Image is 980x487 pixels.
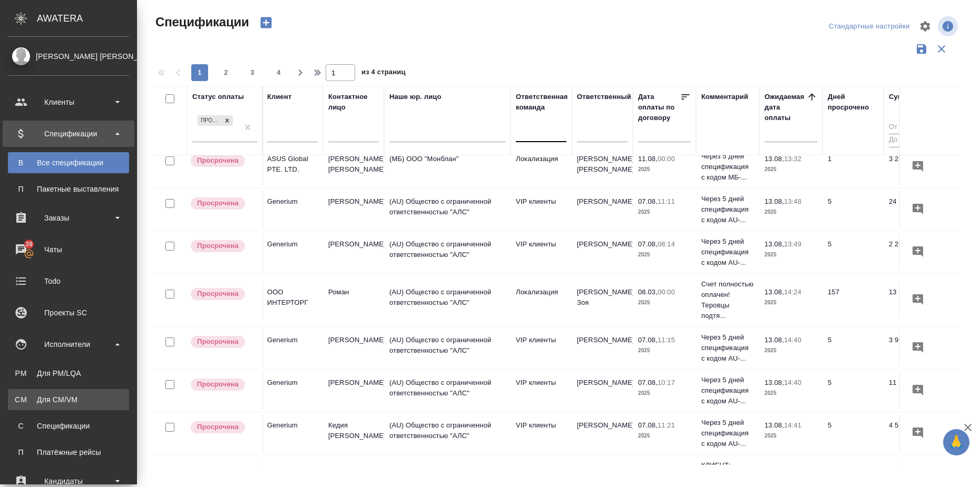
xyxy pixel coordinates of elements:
span: 4 [270,67,287,78]
p: 11:11 [658,197,675,205]
p: 2025 [765,164,817,175]
div: Наше юр. лицо [389,92,442,102]
p: Generium [267,377,318,388]
button: 🙏 [943,429,969,455]
p: 2025 [765,388,817,399]
p: Просрочена [197,198,239,208]
td: 5 [822,415,884,452]
p: 2025 [638,297,691,308]
p: Через 5 дней спецификация с кодом AU-... [701,332,754,364]
td: [PERSON_NAME] [PERSON_NAME] [323,148,384,185]
div: Просрочена [197,114,234,127]
button: 4 [270,64,287,81]
div: Ответственный [577,92,631,102]
input: От [889,121,942,134]
p: 07.08, [638,336,658,344]
div: Просрочена [198,115,221,126]
td: 5 [822,234,884,271]
div: Все спецификации [13,157,124,168]
td: VIP клиенты [511,372,572,409]
div: Клиенты [8,94,129,110]
p: 14:40 [784,379,801,386]
td: (МБ) ООО "Монблан" [384,148,511,185]
p: Просрочена [197,155,239,166]
p: 2025 [765,431,817,441]
td: Локализация [511,148,572,185]
input: До [889,134,942,147]
p: Через 5 дней спецификация с кодом МБ-... [701,151,754,183]
p: 2025 [638,164,691,175]
td: VIP клиенты [511,191,572,228]
a: CMДля CM/VM [8,389,129,410]
p: 2025 [638,250,691,260]
a: ППакетные выставления [8,178,129,200]
td: 11 904,52 ₽ [884,372,947,409]
p: Счет полностью оплачен! Теровцы подтя... [701,279,754,321]
p: Через 5 дней спецификация с кодом AU-... [701,236,754,268]
td: [PERSON_NAME] [PERSON_NAME] [572,148,633,185]
div: Дней просрочено [828,92,878,113]
td: VIP клиенты [511,330,572,366]
td: [PERSON_NAME] [572,330,633,366]
p: 14:41 [784,421,801,429]
p: 13.08, [765,288,784,296]
td: [PERSON_NAME] [572,234,633,271]
td: 1 [822,148,884,185]
td: (AU) Общество с ограниченной ответственностью "АЛС" [384,282,511,319]
p: Просрочена [197,379,239,390]
p: ASUS Global PTE. LTD. [267,154,318,175]
div: Контактное лицо [328,92,379,113]
p: 14:40 [784,336,801,344]
span: Спецификации [153,14,249,31]
div: Заказы [8,210,129,226]
p: 11:21 [658,421,675,429]
p: 13.08, [765,379,784,386]
p: 00:00 [658,155,675,163]
p: 07.08, [638,240,658,248]
td: 24 538,15 ₽ [884,191,947,228]
p: ООО ИНТЕРТОРГ [267,287,318,308]
span: 39 [19,239,39,250]
div: Дата оплаты по договору [638,92,680,123]
div: Сумма [889,92,912,102]
p: 11:15 [658,336,675,344]
p: Просрочена [197,336,239,347]
p: Через 5 дней спецификация с кодом AU-... [701,194,754,225]
td: [PERSON_NAME] [572,372,633,409]
p: 2025 [765,345,817,356]
div: Платёжные рейсы [13,447,124,458]
p: Просрочена [197,422,239,432]
button: Сбросить фильтры [932,39,952,59]
p: 13.08, [765,240,784,248]
p: 14:24 [784,288,801,296]
p: 13.08, [765,336,784,344]
p: 2025 [638,388,691,399]
span: из 4 страниц [361,66,406,81]
td: [PERSON_NAME] [572,415,633,452]
td: (AU) Общество с ограниченной ответственностью "АЛС" [384,191,511,228]
p: Generium [267,335,318,345]
span: 3 [244,67,261,78]
div: Для PM/LQA [13,368,124,379]
div: AWATERA [37,8,137,29]
a: Проекты SC [3,300,134,326]
a: ВВсе спецификации [8,152,129,173]
td: 4 587,51 ₽ [884,415,947,452]
td: [PERSON_NAME] [323,330,384,366]
td: [PERSON_NAME] [572,191,633,228]
a: PMДля PM/LQA [8,363,129,384]
div: Спецификации [13,421,124,431]
div: Для CM/VM [13,394,124,405]
td: [PERSON_NAME] [323,372,384,409]
div: Статус оплаты [192,92,244,102]
td: VIP клиенты [511,234,572,271]
td: (AU) Общество с ограниченной ответственностью "АЛС" [384,372,511,409]
td: 3 225,00 ₽ [884,148,947,185]
a: 39Чаты [3,236,134,263]
p: Через 5 дней спецификация с кодом AU-... [701,418,754,449]
td: Локализация [511,282,572,319]
p: 07.08, [638,197,658,205]
td: Кедия [PERSON_NAME] [323,415,384,452]
p: 2025 [765,297,817,308]
button: 3 [244,64,261,81]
